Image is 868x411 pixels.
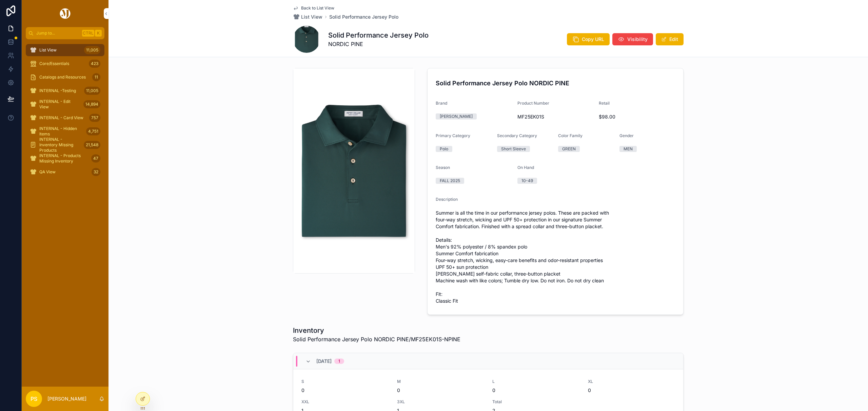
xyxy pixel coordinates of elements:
[440,113,473,120] div: [PERSON_NAME]
[39,99,81,110] span: INTERNAL - Edit View
[562,146,576,152] div: GREEN
[84,87,100,95] div: 11,005
[84,46,100,54] div: 11,005
[328,30,429,40] h1: Solid Performance Jersey Polo
[517,113,594,120] span: MF25EK01S
[397,399,485,405] span: 3XL
[39,88,76,93] span: INTERNAL -Testing
[397,379,485,384] span: M
[39,126,83,137] span: INTERNAL - Hidden Items
[440,178,460,184] div: FALL 2025
[492,399,580,405] span: Total
[492,387,580,394] span: 0
[26,98,104,110] a: INTERNAL - Edit View14,894
[39,47,57,53] span: List View
[47,395,86,402] p: [PERSON_NAME]
[301,5,334,11] span: Back to List View
[31,395,37,403] span: PS
[301,379,389,384] span: S
[436,79,675,88] h4: Solid Performance Jersey Polo NORDIC PINE
[26,112,104,124] a: INTERNAL - Card View757
[301,399,389,405] span: XXL
[517,165,534,170] span: On Hand
[92,73,100,81] div: 11
[612,33,653,45] button: Visibility
[328,40,429,48] span: NORDIC PINE
[627,36,648,43] span: Visibility
[39,137,81,153] span: INTERNAL - Inventory Missing Products
[84,141,100,149] div: 21,548
[39,169,56,175] span: QA View
[497,133,537,138] span: Secondary Category
[599,113,675,120] span: $98.00
[436,210,675,304] span: Summer is all the time in our performance jersey polos. These are packed with four-way stretch, w...
[26,58,104,70] a: Core/Essentials423
[83,100,100,108] div: 14,894
[619,133,634,138] span: Gender
[329,14,398,20] a: Solid Performance Jersey Polo
[521,178,533,184] div: 10-49
[397,387,485,394] span: 0
[656,33,684,45] button: Edit
[293,335,460,343] span: Solid Performance Jersey Polo NORDIC PINE/MF25EK01S-NPINE
[86,127,100,135] div: 4,751
[89,114,100,122] div: 757
[436,133,470,138] span: Primary Category
[39,61,69,66] span: Core/Essentials
[588,379,675,384] span: XL
[293,91,415,251] img: MF25EK01S-NPINE.jpg
[293,5,334,11] a: Back to List View
[436,197,458,202] span: Description
[36,30,79,36] span: Jump to...
[436,165,450,170] span: Season
[89,60,100,68] div: 423
[293,14,322,20] a: List View
[588,387,675,394] span: 0
[301,14,322,20] span: List View
[582,36,604,43] span: Copy URL
[338,359,340,364] div: 1
[39,115,83,121] span: INTERNAL - Card View
[316,358,332,365] span: [DATE]
[624,146,633,152] div: MEN
[26,71,104,83] a: Catalogs and Resources11
[82,30,94,37] span: Ctrl
[26,166,104,178] a: QA View32
[26,139,104,151] a: INTERNAL - Inventory Missing Products21,548
[26,85,104,97] a: INTERNAL -Testing11,005
[96,30,101,36] span: K
[39,153,88,164] span: INTERNAL - Products Missing Inventory
[92,168,100,176] div: 32
[22,39,108,187] div: scrollable content
[436,101,447,106] span: Brand
[26,125,104,137] a: INTERNAL - Hidden Items4,751
[301,387,389,394] span: 0
[492,379,580,384] span: L
[293,326,460,335] h1: Inventory
[91,154,100,163] div: 47
[599,101,610,106] span: Retail
[26,27,104,39] button: Jump to...CtrlK
[501,146,526,152] div: Short Sleeve
[517,101,549,106] span: Product Number
[26,152,104,165] a: INTERNAL - Products Missing Inventory47
[26,44,104,56] a: List View11,005
[558,133,583,138] span: Color Family
[39,74,86,80] span: Catalogs and Resources
[440,146,448,152] div: Polo
[59,8,72,19] img: App logo
[567,33,610,45] button: Copy URL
